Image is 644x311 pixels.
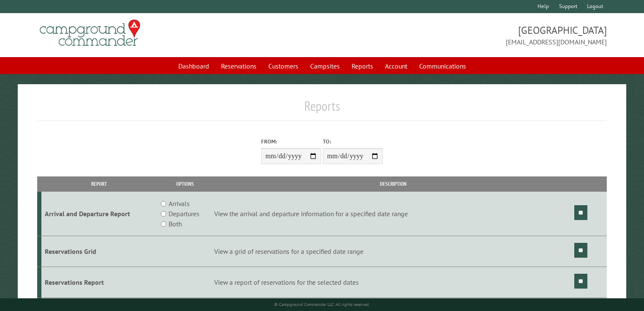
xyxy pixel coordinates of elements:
th: Options [157,176,213,191]
label: Departures [169,209,199,219]
span: [GEOGRAPHIC_DATA] [EMAIL_ADDRESS][DOMAIN_NAME] [322,23,607,47]
label: From: [261,138,321,146]
a: Account [380,58,412,74]
a: Campsites [305,58,345,74]
td: Reservations Grid [41,236,157,267]
a: Reports [347,58,378,74]
td: Reservations Report [41,267,157,297]
a: Dashboard [173,58,214,74]
td: View the arrival and departure information for a specified date range [213,192,573,236]
td: View a report of reservations for the selected dates [213,267,573,297]
label: To: [323,138,383,146]
a: Communications [414,58,471,74]
a: Reservations [216,58,262,74]
th: Description [213,176,573,191]
small: © Campground Commander LLC. All rights reserved. [274,302,370,307]
th: Report [41,176,157,191]
label: Both [169,219,182,229]
td: Arrival and Departure Report [41,192,157,236]
label: Arrivals [169,198,190,209]
td: View a grid of reservations for a specified date range [213,236,573,267]
img: Campground Commander [37,17,143,50]
h1: Reports [37,98,607,121]
a: Customers [263,58,303,74]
